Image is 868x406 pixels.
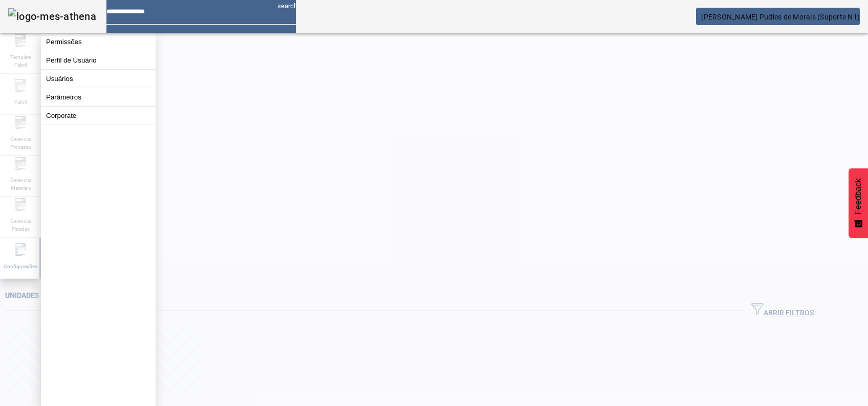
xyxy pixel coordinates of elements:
span: [PERSON_NAME] Pudles de Morais (Suporte N1) [701,13,860,21]
button: Corporate [41,107,156,125]
button: Parâmetros [41,88,156,106]
img: logo-mes-athena [8,8,96,25]
span: Feedback [854,178,863,214]
button: Permissões [41,33,156,51]
button: Perfil de Usuário [41,51,156,69]
button: Feedback - Mostrar pesquisa [849,168,868,238]
button: Usuários [41,70,156,88]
